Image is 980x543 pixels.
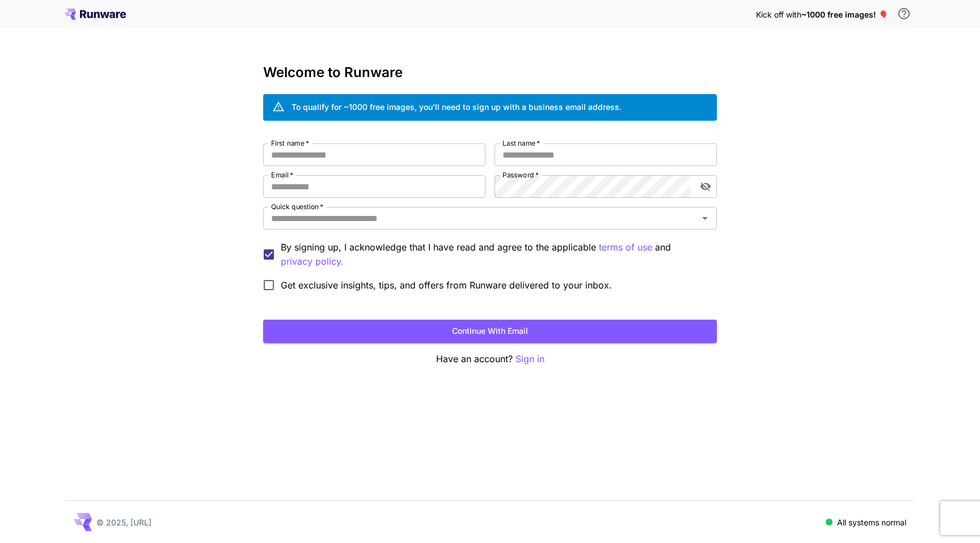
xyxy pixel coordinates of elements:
[281,254,344,269] button: By signing up, I acknowledge that I have read and agree to the applicable terms of use and
[837,516,906,528] p: All systems normal
[599,240,652,254] button: By signing up, I acknowledge that I have read and agree to the applicable and privacy policy.
[292,101,622,113] div: To qualify for ~1000 free images, you’ll need to sign up with a business email address.
[263,320,717,343] button: Continue with email
[281,278,612,292] span: Get exclusive insights, tips, and offers from Runware delivered to your inbox.
[599,240,652,254] p: terms of use
[756,10,801,19] span: Kick off with
[516,352,544,366] button: Sign in
[281,240,708,269] p: By signing up, I acknowledge that I have read and agree to the applicable and
[271,202,323,211] label: Quick question
[801,10,888,19] span: ~1000 free images! 🎈
[281,254,344,269] p: privacy policy.
[271,138,309,148] label: First name
[695,176,716,197] button: toggle password visibility
[263,352,717,366] p: Have an account?
[271,170,293,180] label: Email
[263,65,717,80] h3: Welcome to Runware
[96,516,151,528] p: © 2025, [URL]
[502,138,540,148] label: Last name
[893,2,915,25] button: In order to qualify for free credit, you need to sign up with a business email address and click ...
[697,210,713,226] button: Open
[502,170,539,180] label: Password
